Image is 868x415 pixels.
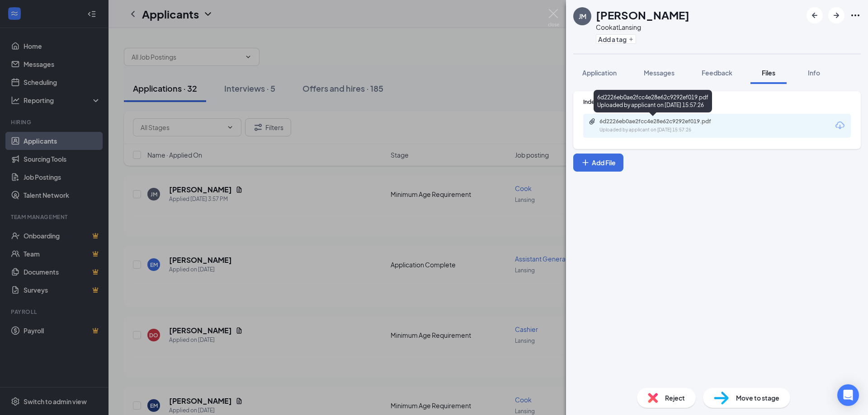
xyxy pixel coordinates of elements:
svg: Download [835,120,845,131]
span: Feedback [702,69,732,77]
button: ArrowLeftNew [807,7,823,23]
span: Reject [665,393,685,403]
svg: ArrowLeftNew [809,10,820,21]
div: Cook at Lansing [596,23,689,32]
span: Info [808,69,820,77]
span: Messages [644,69,675,77]
div: Uploaded by applicant on [DATE] 15:57:26 [599,126,735,134]
div: 6d2226eb0ae2fcc4e28e62c9292ef019.pdf [599,118,726,125]
button: Add FilePlus [573,154,623,172]
a: Paperclip6d2226eb0ae2fcc4e28e62c9292ef019.pdfUploaded by applicant on [DATE] 15:57:26 [589,118,735,134]
svg: Plus [628,37,634,42]
span: Move to stage [736,393,779,403]
svg: Ellipses [850,10,861,21]
h1: [PERSON_NAME] [596,7,689,23]
span: Files [762,69,775,77]
button: ArrowRight [828,7,844,23]
div: 6d2226eb0ae2fcc4e28e62c9292ef019.pdf Uploaded by applicant on [DATE] 15:57:26 [594,90,712,112]
button: PlusAdd a tag [596,34,636,44]
svg: Plus [581,158,590,167]
div: Indeed Resume [583,98,851,106]
span: Application [582,69,617,77]
div: Open Intercom Messenger [837,384,859,406]
svg: ArrowRight [831,10,842,21]
div: JM [579,12,586,21]
svg: Paperclip [589,118,596,125]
